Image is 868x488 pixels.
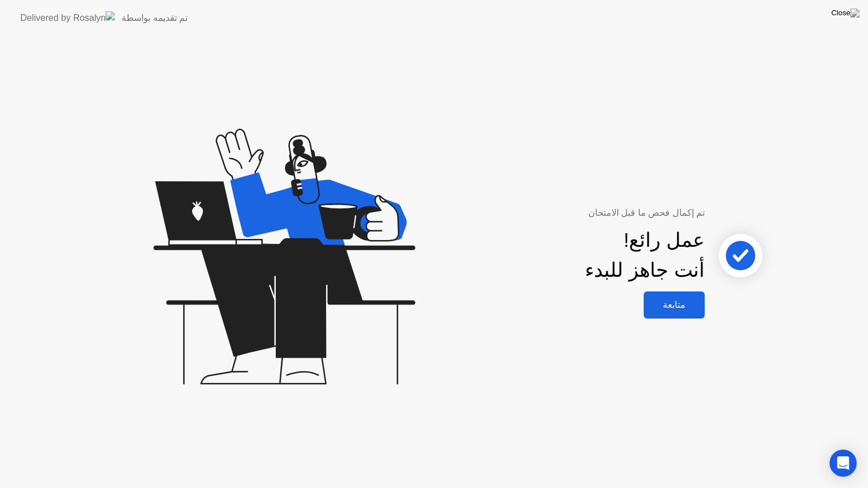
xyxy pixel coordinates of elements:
[831,8,860,18] img: Close
[585,225,705,285] div: عمل رائع! أنت جاهز للبدء
[121,11,188,25] div: تم تقديمه بواسطة
[471,206,705,220] div: تم إكمال فحص ما قبل الامتحان
[830,450,857,477] div: Open Intercom Messenger
[647,299,701,310] div: متابعة
[644,291,705,319] button: متابعة
[20,11,115,24] img: Delivered by Rosalyn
